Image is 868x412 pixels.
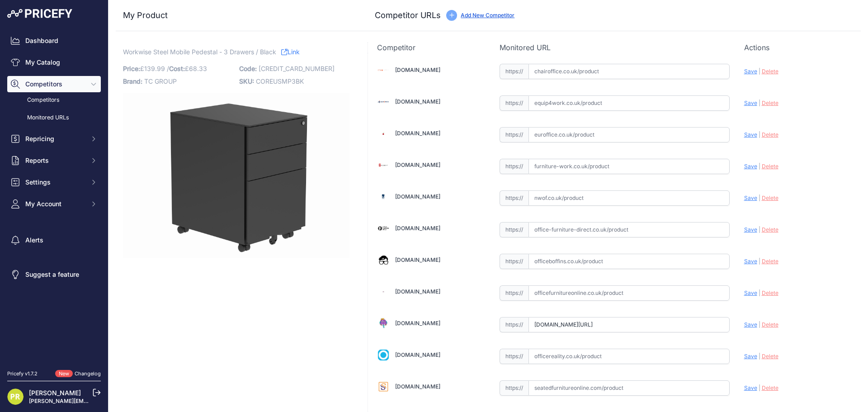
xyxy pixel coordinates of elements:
[7,266,101,283] a: Suggest a feature
[528,127,730,142] input: euroffice.co.uk/product
[256,77,304,85] span: COREUSMP3BK
[528,380,730,396] input: seatedfurnitureonline.com/product
[744,226,757,233] span: Save
[762,226,778,233] span: Delete
[123,65,140,72] span: Price:
[25,134,85,143] span: Repricing
[759,321,760,328] span: |
[500,349,528,364] span: https://
[528,285,730,301] input: officefurnitureonline.co.uk/product
[500,159,528,174] span: https://
[7,33,101,359] nav: Sidebar
[500,64,528,79] span: https://
[123,62,234,75] p: £
[528,222,730,237] input: office-furniture-direct.co.uk/product
[762,163,778,170] span: Delete
[377,42,485,53] p: Competitor
[744,353,757,360] span: Save
[744,321,757,328] span: Save
[762,384,778,391] span: Delete
[528,159,730,174] input: furniture-work.co.uk/product
[395,383,440,390] a: [DOMAIN_NAME]
[169,65,185,72] span: Cost:
[55,370,73,378] span: New
[395,130,440,137] a: [DOMAIN_NAME]
[528,349,730,364] input: officereality.co.uk/product
[375,9,441,22] h3: Competitor URLs
[762,194,778,201] span: Delete
[500,222,528,237] span: https://
[528,64,730,79] input: chairoffice.co.uk/product
[762,68,778,75] span: Delete
[500,285,528,301] span: https://
[395,288,440,295] a: [DOMAIN_NAME]
[762,99,778,106] span: Delete
[744,42,852,53] p: Actions
[7,196,101,212] button: My Account
[281,46,300,57] a: Link
[528,254,730,269] input: officeboffins.co.uk/product
[395,320,440,327] a: [DOMAIN_NAME]
[759,194,760,201] span: |
[759,226,760,233] span: |
[25,80,85,89] span: Competitors
[528,317,730,332] input: officemonster.co.uk/product
[123,9,349,22] h3: My Product
[29,389,81,397] a: [PERSON_NAME]
[239,77,254,85] span: SKU:
[189,65,207,72] span: 68.33
[759,258,760,265] span: |
[759,68,760,75] span: |
[7,370,38,378] div: Pricefy v1.7.2
[744,99,757,106] span: Save
[395,225,440,232] a: [DOMAIN_NAME]
[395,256,440,263] a: [DOMAIN_NAME]
[395,66,440,73] a: [DOMAIN_NAME]
[29,398,213,404] a: [PERSON_NAME][EMAIL_ADDRESS][PERSON_NAME][DOMAIN_NAME]
[395,98,440,105] a: [DOMAIN_NAME]
[744,289,757,296] span: Save
[744,163,757,170] span: Save
[7,152,101,169] button: Reports
[123,46,276,57] span: Workwise Steel Mobile Pedestal - 3 Drawers / Black
[7,131,101,147] button: Repricing
[7,232,101,248] a: Alerts
[25,199,85,208] span: My Account
[395,161,440,168] a: [DOMAIN_NAME]
[167,65,207,72] span: / £
[7,33,101,49] a: Dashboard
[762,321,778,328] span: Delete
[759,99,760,106] span: |
[144,77,177,85] span: TC GROUP
[500,317,528,332] span: https://
[500,127,528,142] span: https://
[759,131,760,138] span: |
[500,254,528,269] span: https://
[7,174,101,190] button: Settings
[744,258,757,265] span: Save
[500,42,730,53] p: Monitored URL
[461,12,514,19] a: Add New Competitor
[744,384,757,391] span: Save
[25,178,85,187] span: Settings
[7,9,72,18] img: Pricefy Logo
[762,289,778,296] span: Delete
[744,194,757,201] span: Save
[759,163,760,170] span: |
[500,95,528,111] span: https://
[528,190,730,206] input: nwof.co.uk/product
[759,353,760,360] span: |
[7,92,101,108] a: Competitors
[239,65,257,72] span: Code:
[395,193,440,200] a: [DOMAIN_NAME]
[25,156,85,165] span: Reports
[759,384,760,391] span: |
[7,110,101,126] a: Monitored URLs
[528,95,730,111] input: equip4work.co.uk/product
[744,68,757,75] span: Save
[7,76,101,92] button: Competitors
[762,353,778,360] span: Delete
[259,65,335,72] span: [CREDIT_CARD_NUMBER]
[744,131,757,138] span: Save
[395,351,440,358] a: [DOMAIN_NAME]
